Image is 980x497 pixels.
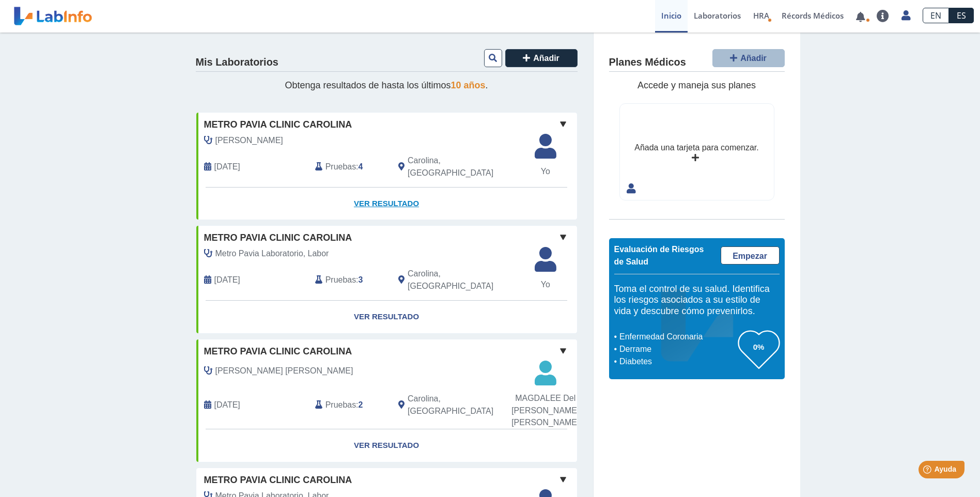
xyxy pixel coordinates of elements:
span: Pruebas [325,399,356,411]
a: Ver Resultado [196,188,577,220]
span: 2025-06-02 [214,274,240,286]
b: 4 [359,162,363,171]
span: 10 años [451,80,486,90]
span: 2025-08-25 [214,161,240,173]
div: : [307,389,391,422]
h4: Mis Laboratorios [196,56,278,69]
span: Pruebas [325,161,356,173]
b: 2 [359,400,363,409]
span: Metro Pavia Clinic Carolina [204,345,352,359]
div: Añada una tarjeta para comenzar. [634,142,758,154]
a: EN [923,8,949,23]
b: 3 [359,275,363,284]
h3: 0% [738,340,780,353]
span: Carolina, PR [408,154,522,179]
span: HRA [753,10,769,21]
span: Pruebas [325,274,356,286]
span: Yo [528,165,563,178]
button: Añadir [505,49,578,67]
span: Añadir [740,54,767,63]
span: 2025-05-16 [214,399,240,411]
div: : [307,154,391,179]
span: Metro Pavia Clinic Carolina [204,473,352,487]
span: Carolina, PR [408,393,522,417]
span: Metro Pavia Laboratorio, Labor [215,247,329,260]
a: Ver Resultado [196,429,577,462]
span: Empezar [733,252,767,260]
iframe: Help widget launcher [888,457,969,486]
span: Añadir [533,54,559,63]
li: Derrame [617,343,738,355]
span: Yo [528,278,563,291]
span: Metro Pavia Clinic Carolina [204,118,352,132]
h4: Planes Médicos [609,56,686,69]
span: Accede y maneja sus planes [637,80,756,90]
span: Evaluación de Riesgos de Salud [614,245,704,266]
span: Metro Pavia Clinic Carolina [204,231,352,245]
span: Castillo Mieses, Cristina [215,365,353,377]
span: Carolina, PR [408,268,522,292]
a: Empezar [721,246,780,265]
span: Roman, Maria [215,134,283,147]
span: Obtenga resultados de hasta los últimos . [285,80,488,90]
div: : [307,268,391,292]
h5: Toma el control de su salud. Identifica los riesgos asociados a su estilo de vida y descubre cómo... [614,284,780,317]
li: Diabetes [617,355,738,368]
a: Ver Resultado [196,301,577,333]
button: Añadir [712,49,785,67]
span: MAGDALEE Del [PERSON_NAME] [PERSON_NAME] [511,392,579,429]
a: ES [949,8,974,23]
li: Enfermedad Coronaria [617,331,738,343]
